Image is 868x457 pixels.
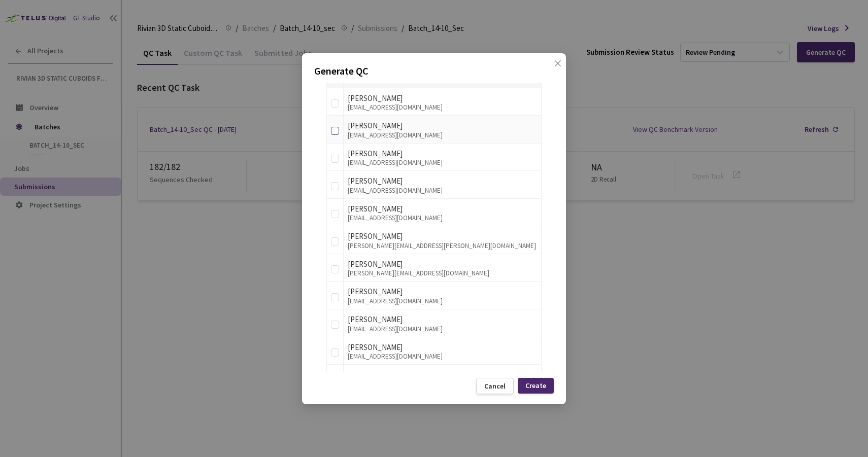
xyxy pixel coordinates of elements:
div: [PERSON_NAME] [348,230,537,242]
div: [EMAIL_ADDRESS][DOMAIN_NAME] [348,159,537,166]
div: [EMAIL_ADDRESS][DOMAIN_NAME] [348,132,537,139]
div: [PERSON_NAME] [348,120,537,132]
div: [PERSON_NAME] [348,92,537,104]
div: [PERSON_NAME] [348,258,537,270]
div: [PERSON_NAME] [348,313,537,326]
div: [PERSON_NAME] [348,148,537,160]
div: [EMAIL_ADDRESS][DOMAIN_NAME] [348,187,537,194]
div: [PERSON_NAME] [348,286,537,298]
div: [PERSON_NAME] [348,369,537,381]
button: Close [544,59,560,76]
div: [EMAIL_ADDRESS][DOMAIN_NAME] [348,326,537,333]
div: [EMAIL_ADDRESS][DOMAIN_NAME] [348,298,537,305]
span: close [554,59,562,88]
div: [PERSON_NAME][EMAIL_ADDRESS][PERSON_NAME][DOMAIN_NAME] [348,242,537,250]
div: [EMAIL_ADDRESS][DOMAIN_NAME] [348,104,537,111]
p: Generate QC [314,63,554,79]
div: [PERSON_NAME] [348,175,537,187]
div: [EMAIL_ADDRESS][DOMAIN_NAME] [348,353,537,360]
div: [PERSON_NAME] [348,341,537,354]
div: Create [525,381,546,390]
div: [EMAIL_ADDRESS][DOMAIN_NAME] [348,215,537,222]
div: Cancel [484,382,506,390]
div: [PERSON_NAME] [348,203,537,215]
div: [PERSON_NAME][EMAIL_ADDRESS][DOMAIN_NAME] [348,270,537,277]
